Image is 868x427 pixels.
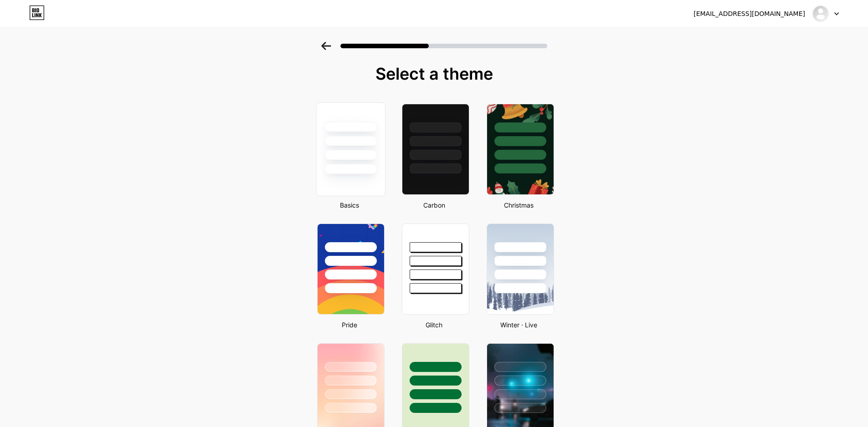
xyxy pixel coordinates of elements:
div: Pride [314,320,385,330]
img: Tania Wisozk [812,5,829,22]
div: Christmas [484,200,554,210]
div: Winter · Live [484,320,554,330]
div: Basics [314,200,385,210]
div: [EMAIL_ADDRESS][DOMAIN_NAME] [693,9,805,19]
div: Select a theme [313,65,555,83]
div: Carbon [399,200,469,210]
div: Glitch [399,320,469,330]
